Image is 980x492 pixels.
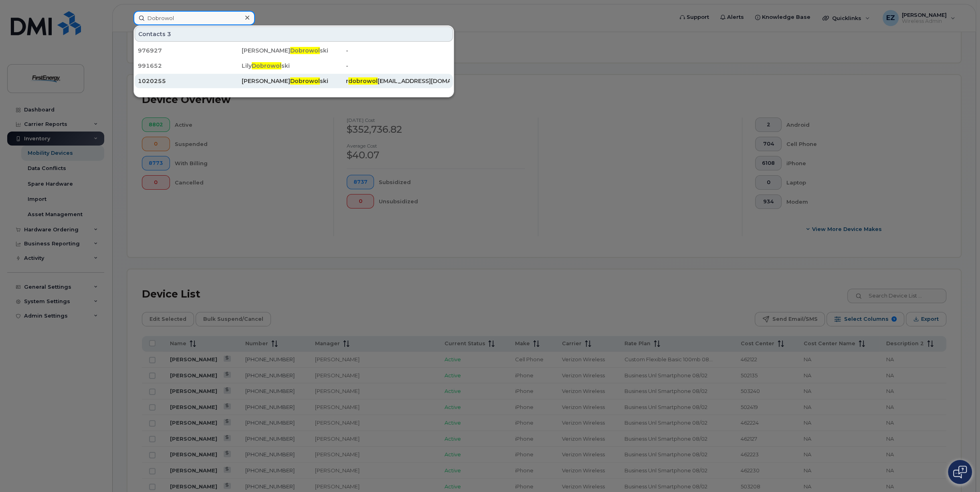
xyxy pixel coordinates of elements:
div: 1020255 [138,77,242,85]
div: 991652 [138,62,242,70]
a: 1020255[PERSON_NAME]Dobrowolskirdobrowol[EMAIL_ADDRESS][DOMAIN_NAME] [135,74,453,88]
a: 991652LilyDobrowolski- [135,59,453,73]
div: r [EMAIL_ADDRESS][DOMAIN_NAME] [346,77,450,85]
a: 976927[PERSON_NAME]Dobrowolski- [135,43,453,58]
input: Find something... [133,11,255,25]
img: Open chat [953,466,967,478]
div: Contacts [135,26,453,42]
div: Lily ski [242,62,346,70]
span: Dobrowol [290,77,320,85]
div: - [346,47,450,55]
span: Dobrowol [252,62,281,69]
span: Dobrowol [290,47,320,54]
span: dobrowol [348,77,378,85]
span: 3 [167,30,171,38]
div: [PERSON_NAME] ski [242,47,346,55]
div: - [346,62,450,70]
div: 976927 [138,47,242,55]
div: [PERSON_NAME] ski [242,77,346,85]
